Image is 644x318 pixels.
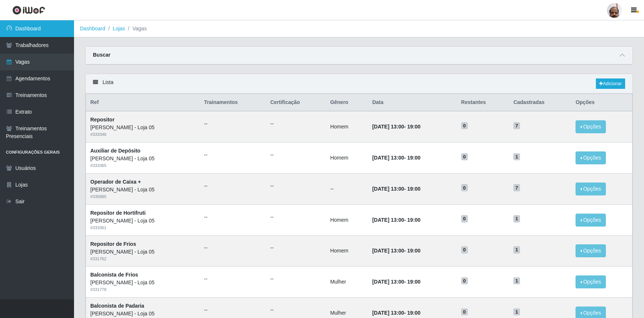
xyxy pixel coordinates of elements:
[12,6,45,15] img: CoreUI Logo
[372,186,404,192] time: [DATE] 13:00
[457,94,509,111] th: Restantes
[86,94,200,111] th: Ref
[509,94,571,111] th: Cadastradas
[513,184,520,191] span: 7
[576,214,606,227] button: Opções
[596,78,625,89] a: Adicionar
[326,204,368,235] td: Homem
[204,120,261,128] ul: --
[407,124,420,130] time: 19:00
[85,74,633,94] div: Lista
[372,310,404,316] time: [DATE] 13:00
[90,287,195,293] div: # 331778
[407,155,420,161] time: 19:00
[90,248,195,256] div: [PERSON_NAME] - Loja 05
[461,122,468,130] span: 0
[90,256,195,262] div: # 331762
[204,151,261,159] ul: --
[461,153,468,161] span: 0
[372,217,420,223] strong: -
[326,235,368,267] td: Homem
[90,303,144,309] strong: Balconista de Padaria
[372,186,420,192] strong: -
[326,94,368,111] th: Gênero
[461,277,468,285] span: 0
[270,275,321,283] ul: --
[372,217,404,223] time: [DATE] 13:00
[270,182,321,190] ul: --
[513,308,520,316] span: 1
[372,155,404,161] time: [DATE] 13:00
[407,310,420,316] time: 19:00
[372,124,420,130] strong: -
[407,248,420,254] time: 19:00
[204,244,261,252] ul: --
[576,151,606,164] button: Opções
[372,155,420,161] strong: -
[90,194,195,200] div: # 335885
[407,217,420,223] time: 19:00
[513,277,520,285] span: 1
[513,122,520,130] span: 7
[326,111,368,142] td: Homem
[368,94,457,111] th: Data
[270,151,321,159] ul: --
[204,213,261,221] ul: --
[576,244,606,257] button: Opções
[90,124,195,131] div: [PERSON_NAME] - Loja 05
[204,275,261,283] ul: --
[74,20,644,37] nav: breadcrumb
[372,248,404,254] time: [DATE] 13:00
[326,267,368,298] td: Mulher
[93,52,110,58] strong: Buscar
[90,272,138,278] strong: Balconista de Frios
[576,120,606,133] button: Opções
[513,153,520,161] span: 1
[90,131,195,138] div: # 333346
[372,310,420,316] strong: -
[576,275,606,288] button: Opções
[326,143,368,174] td: Homem
[113,26,125,31] a: Lojas
[513,215,520,222] span: 1
[90,148,140,154] strong: Auxiliar de Depósito
[461,246,468,254] span: 0
[407,279,420,285] time: 19:00
[204,306,261,314] ul: --
[461,308,468,316] span: 0
[204,182,261,190] ul: --
[576,183,606,195] button: Opções
[90,310,195,318] div: [PERSON_NAME] - Loja 05
[407,186,420,192] time: 19:00
[90,117,114,123] strong: Repositor
[372,124,404,130] time: [DATE] 13:00
[372,279,404,285] time: [DATE] 13:00
[125,25,147,33] li: Vagas
[80,26,105,31] a: Dashboard
[90,210,145,216] strong: Repositor de Hortifruti
[461,184,468,191] span: 0
[571,94,632,111] th: Opções
[90,241,136,247] strong: Repositor de Frios
[372,248,420,254] strong: -
[372,279,420,285] strong: -
[90,186,195,194] div: [PERSON_NAME] - Loja 05
[326,173,368,204] td: --
[90,279,195,287] div: [PERSON_NAME] - Loja 05
[90,179,141,185] strong: Operador de Caixa +
[199,94,266,111] th: Trainamentos
[461,215,468,222] span: 0
[90,217,195,225] div: [PERSON_NAME] - Loja 05
[270,306,321,314] ul: --
[266,94,326,111] th: Certificação
[513,246,520,254] span: 1
[90,225,195,231] div: # 333361
[270,213,321,221] ul: --
[90,155,195,163] div: [PERSON_NAME] - Loja 05
[270,120,321,128] ul: --
[270,244,321,252] ul: --
[90,163,195,169] div: # 333365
